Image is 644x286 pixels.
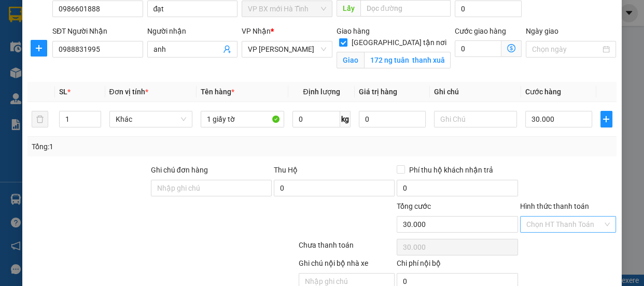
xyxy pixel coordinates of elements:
[299,258,395,273] div: Ghi chú nội bộ nhà xe
[405,164,497,176] span: Phí thu hộ khách nhận trả
[337,27,370,35] span: Giao hàng
[532,44,601,55] input: Ngày giao
[242,27,271,35] span: VP Nhận
[455,1,522,17] input: Cước lấy hàng
[364,52,451,68] input: Giao tận nơi
[430,82,522,102] th: Ghi chú
[600,111,612,127] button: plus
[248,1,326,17] span: VP BX mới Hà Tĩnh
[248,41,326,57] span: VP Trần Quốc Hoàn
[147,25,238,37] div: Người nhận
[52,25,143,37] div: SĐT Người Nhận
[201,111,284,127] input: VD: Bàn, Ghế
[337,52,364,68] span: Giao
[201,88,234,96] span: Tên hàng
[347,37,451,48] span: [GEOGRAPHIC_DATA] tận nơi
[397,258,517,273] div: Chi phí nội bộ
[359,88,397,96] span: Giá trị hàng
[298,239,396,258] div: Chưa thanh toán
[274,166,298,174] span: Thu Hộ
[116,111,187,127] span: Khác
[151,166,208,174] label: Ghi chú đơn hàng
[525,88,561,96] span: Cước hàng
[455,27,506,35] label: Cước giao hàng
[340,111,351,127] span: kg
[526,27,558,35] label: Ngày giao
[359,111,426,127] input: 0
[507,44,515,52] span: dollar-circle
[601,115,612,123] span: plus
[223,45,231,53] span: user-add
[109,88,148,96] span: Đơn vị tính
[32,111,48,127] button: delete
[31,40,47,56] button: plus
[397,202,431,210] span: Tổng cước
[151,180,272,196] input: Ghi chú đơn hàng
[434,111,517,127] input: Ghi Chú
[303,88,340,96] span: Định lượng
[520,202,589,210] label: Hình thức thanh toán
[32,141,249,152] div: Tổng: 1
[31,44,47,52] span: plus
[59,88,67,96] span: SL
[455,40,501,57] input: Cước giao hàng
